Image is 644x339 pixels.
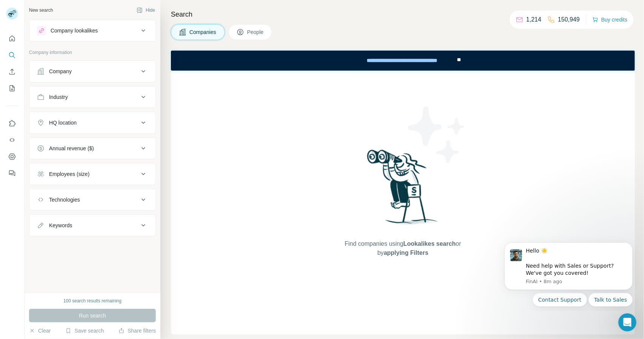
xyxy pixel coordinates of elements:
span: applying Filters [384,250,428,256]
p: 150,949 [558,15,580,24]
button: Use Surfe on LinkedIn [6,117,18,130]
button: Share filters [118,327,156,334]
button: Quick start [6,32,18,45]
button: Clear [29,327,51,334]
iframe: Intercom live chat [618,313,636,331]
button: Technologies [29,191,155,209]
iframe: Intercom notifications message [493,236,644,311]
iframe: Banner [171,51,635,71]
p: Company information [29,49,156,56]
button: Annual revenue ($) [29,139,155,157]
div: Company [49,68,72,75]
div: Technologies [49,196,80,203]
button: Company lookalikes [29,22,155,40]
button: Enrich CSV [6,65,18,79]
button: Use Surfe API [6,133,18,147]
div: 100 search results remaining [63,297,121,304]
button: Search [6,48,18,62]
button: Industry [29,88,155,106]
button: My lists [6,82,18,95]
div: HQ location [49,119,77,126]
button: Buy credits [592,14,627,25]
button: Keywords [29,216,155,234]
img: Surfe Illustration - Woman searching with binoculars [364,148,442,232]
div: Annual revenue ($) [49,145,94,152]
div: New search [29,7,53,14]
div: Industry [49,93,68,101]
button: Save search [65,327,104,334]
button: Dashboard [6,150,18,163]
div: Keywords [49,222,72,229]
span: Lookalikes search [403,240,456,247]
button: Hide [131,5,160,16]
button: HQ location [29,114,155,132]
h4: Search [171,9,635,20]
button: Feedback [6,166,18,180]
div: Employees (size) [49,170,89,178]
button: Employees (size) [29,165,155,183]
span: People [247,28,264,36]
p: 1,214 [526,15,541,24]
img: Avatar [6,8,18,20]
span: Companies [189,28,217,36]
span: Find companies using or by [343,239,463,257]
img: Surfe Illustration - Stars [403,101,471,169]
button: Company [29,62,155,80]
div: Company lookalikes [51,27,98,34]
